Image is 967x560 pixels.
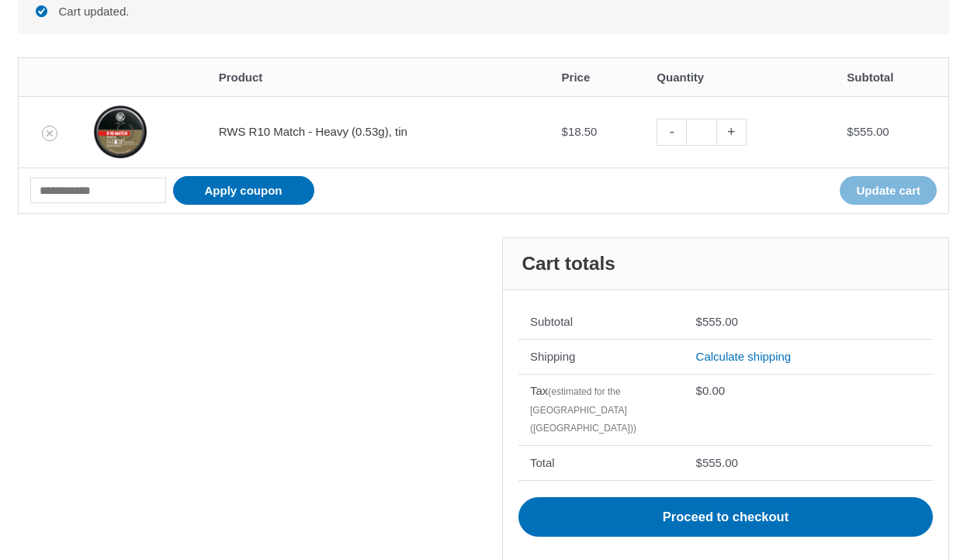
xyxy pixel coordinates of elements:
small: (estimated for the [GEOGRAPHIC_DATA] ([GEOGRAPHIC_DATA])) [530,386,636,434]
th: Price [550,58,646,96]
button: Apply coupon [173,176,314,205]
bdi: 555.00 [696,315,738,328]
span: $ [847,125,853,138]
a: + [717,119,747,146]
th: Tax [518,374,685,446]
th: Subtotal [835,58,948,96]
a: Calculate shipping [696,350,792,363]
input: Product quantity [686,119,716,146]
button: Update cart [840,176,937,205]
a: Remove RWS R10 Match - Heavy (0.53g), tin from cart [42,126,57,141]
th: Total [518,445,685,480]
bdi: 0.00 [696,384,726,397]
a: Proceed to checkout [518,497,933,538]
bdi: 555.00 [696,456,738,469]
bdi: 555.00 [847,125,889,138]
th: Shipping [518,339,685,374]
img: RWS R10 Match [93,105,147,159]
span: $ [696,384,702,397]
th: Product [207,58,550,96]
a: - [657,119,686,146]
th: Quantity [645,58,835,96]
span: $ [696,456,702,469]
bdi: 18.50 [562,125,598,138]
span: $ [562,125,568,138]
h2: Cart totals [503,238,948,290]
th: Subtotal [518,306,685,340]
span: $ [696,315,702,328]
a: RWS R10 Match - Heavy (0.53g), tin [219,125,407,138]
